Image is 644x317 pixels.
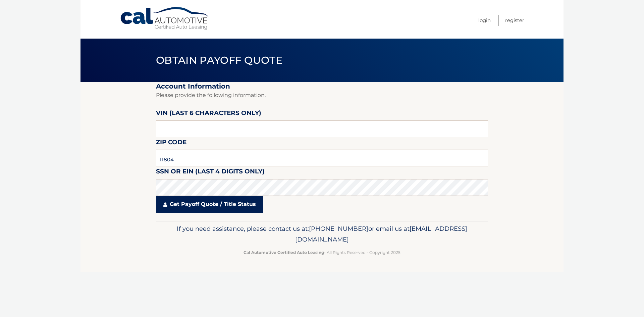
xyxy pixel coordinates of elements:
p: - All Rights Reserved - Copyright 2025 [160,249,484,256]
span: Obtain Payoff Quote [156,54,282,66]
span: [PHONE_NUMBER] [309,225,368,232]
h2: Account Information [156,82,488,91]
a: Cal Automotive [120,7,210,31]
p: If you need assistance, please contact us at: or email us at [160,223,484,245]
a: Get Payoff Quote / Title Status [156,196,263,213]
label: SSN or EIN (last 4 digits only) [156,166,265,179]
p: Please provide the following information. [156,91,488,100]
label: VIN (last 6 characters only) [156,108,261,120]
label: Zip Code [156,137,186,150]
a: Login [478,15,491,26]
strong: Cal Automotive Certified Auto Leasing [244,250,324,255]
a: Register [505,15,524,26]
